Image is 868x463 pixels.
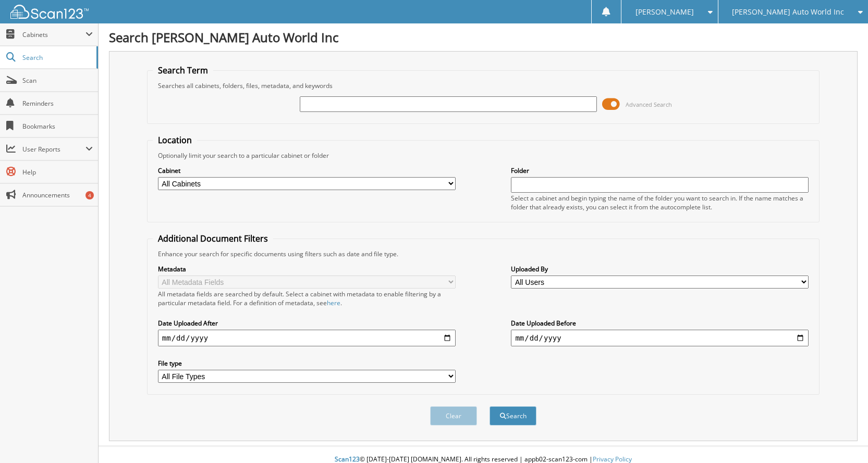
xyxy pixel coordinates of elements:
span: Reminders [22,99,93,108]
label: Date Uploaded After [158,319,456,328]
label: File type [158,359,456,368]
button: Search [490,406,536,426]
div: 4 [85,191,94,199]
div: All metadata fields are searched by default. Select a cabinet with metadata to enable filtering b... [158,290,456,307]
span: Bookmarks [22,122,93,131]
span: User Reports [22,145,85,154]
span: [PERSON_NAME] Auto World Inc [732,9,844,15]
a: here [327,298,340,307]
input: start [158,330,456,346]
label: Uploaded By [511,265,809,273]
legend: Location [153,134,197,146]
div: Select a cabinet and begin typing the name of the folder you want to search in. If the name match... [511,194,809,211]
span: Advanced Search [626,101,672,108]
legend: Search Term [153,65,213,76]
button: Clear [430,406,477,426]
label: Metadata [158,265,456,273]
span: Scan [22,76,93,85]
div: Optionally limit your search to a particular cabinet or folder [153,151,814,160]
span: Help [22,168,93,177]
h1: Search [PERSON_NAME] Auto World Inc [109,29,858,46]
input: end [511,330,809,346]
legend: Additional Document Filters [153,233,273,244]
div: Enhance your search for specific documents using filters such as date and file type. [153,249,814,258]
label: Folder [511,166,809,175]
span: [PERSON_NAME] [635,9,694,15]
span: Announcements [22,191,93,199]
div: Searches all cabinets, folders, files, metadata, and keywords [153,81,814,90]
label: Cabinet [158,166,456,175]
img: scan123-logo-white.svg [10,5,89,19]
span: Search [22,53,91,62]
span: Cabinets [22,30,85,39]
label: Date Uploaded Before [511,319,809,328]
